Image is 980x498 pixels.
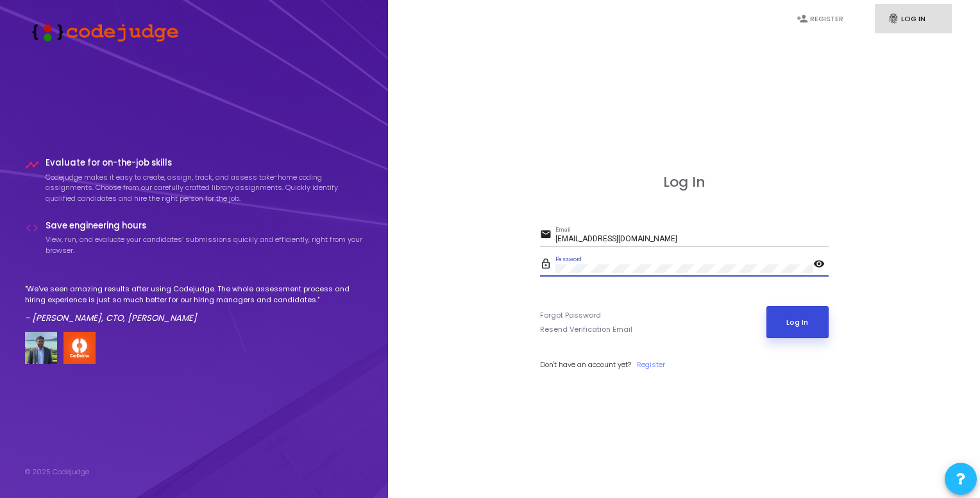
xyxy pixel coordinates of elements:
[540,310,601,321] a: Forgot Password
[540,359,631,370] span: Don't have an account yet?
[46,234,364,255] p: View, run, and evaluate your candidates’ submissions quickly and efficiently, right from your bro...
[813,257,829,273] mat-icon: visibility
[63,332,96,364] img: company-logo
[888,13,899,24] i: fingerprint
[766,306,829,338] button: Log In
[46,221,364,231] h4: Save engineering hours
[784,4,861,34] a: person_addRegister
[540,257,555,273] mat-icon: lock_outline
[540,324,632,335] a: Resend Verification Email
[797,13,808,24] i: person_add
[555,235,829,244] input: Email
[46,172,364,204] p: Codejudge makes it easy to create, assign, track, and assess take-home coding assignments. Choose...
[540,228,555,243] mat-icon: email
[25,467,89,477] div: © 2025 Codejudge
[25,312,197,324] em: - [PERSON_NAME], CTO, [PERSON_NAME]
[25,221,39,235] i: code
[25,284,364,305] p: "We've seen amazing results after using Codejudge. The whole assessment process and hiring experi...
[637,359,665,370] a: Register
[875,4,952,34] a: fingerprintLog In
[540,174,829,191] h3: Log In
[25,332,57,364] img: user image
[46,158,364,168] h4: Evaluate for on-the-job skills
[25,158,39,172] i: timeline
